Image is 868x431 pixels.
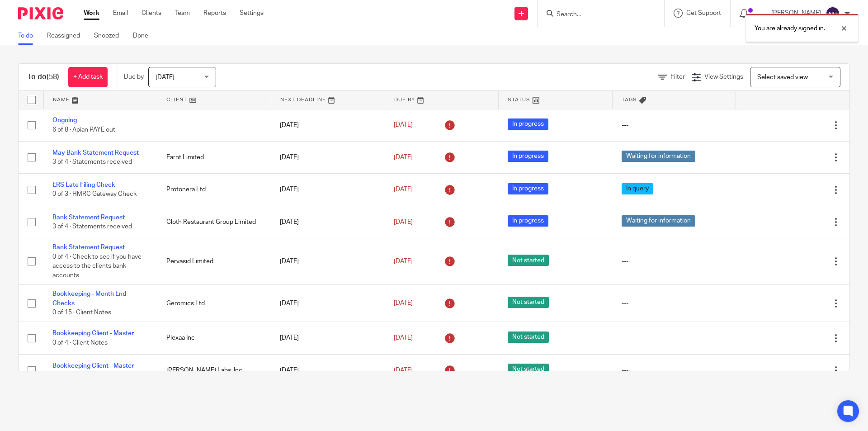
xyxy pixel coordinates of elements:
[508,183,548,194] span: In progress
[622,333,727,342] div: ---
[755,24,825,33] p: You are already signed in.
[622,257,727,266] div: ---
[203,9,226,18] a: Reports
[157,354,271,386] td: [PERSON_NAME] Labs, Inc
[508,215,548,227] span: In progress
[622,97,637,102] span: Tags
[52,291,126,306] a: Bookkeeping - Month End Checks
[394,335,413,341] span: [DATE]
[394,154,413,161] span: [DATE]
[271,206,385,238] td: [DATE]
[133,27,155,45] a: Done
[704,74,743,80] span: View Settings
[52,150,139,156] a: May Bank Statement Request
[622,151,695,162] span: Waiting for information
[157,285,271,322] td: Geromics Ltd
[175,9,190,18] a: Team
[508,332,549,343] span: Not started
[52,182,115,188] a: ERS Late Filing Check
[52,340,108,346] span: 0 of 4 · Client Notes
[157,238,271,285] td: Pervasid Limited
[157,206,271,238] td: Cloth Restaurant Group Limited
[52,309,111,316] span: 0 of 15 · Client Notes
[508,255,549,266] span: Not started
[826,6,840,21] img: svg%3E
[622,366,727,375] div: ---
[394,186,413,193] span: [DATE]
[271,354,385,386] td: [DATE]
[156,74,175,81] span: [DATE]
[622,183,653,194] span: In query
[622,299,727,308] div: ---
[757,74,808,81] span: Select saved view
[18,27,40,45] a: To do
[271,238,385,285] td: [DATE]
[157,174,271,206] td: Protonera Ltd
[52,223,132,230] span: 3 of 4 · Statements received
[113,9,128,18] a: Email
[240,9,264,18] a: Settings
[52,254,142,279] span: 0 of 4 · Check to see if you have access to the clients bank accounts
[47,27,87,45] a: Reassigned
[157,141,271,173] td: Earnt Limited
[271,285,385,322] td: [DATE]
[94,27,126,45] a: Snoozed
[52,127,115,133] span: 6 of 8 · Apian PAYE out
[508,297,549,308] span: Not started
[394,367,413,374] span: [DATE]
[157,322,271,354] td: Plexaa Inc
[52,214,125,221] a: Bank Statement Request
[394,258,413,265] span: [DATE]
[52,191,137,198] span: 0 of 3 · HMRC Gateway Check
[52,363,134,369] a: Bookkeeping Client - Master
[18,7,63,19] img: Pixie
[52,159,132,165] span: 3 of 4 · Statements received
[28,72,59,82] h1: To do
[271,174,385,206] td: [DATE]
[271,141,385,173] td: [DATE]
[670,74,685,80] span: Filter
[52,244,125,251] a: Bank Statement Request
[84,9,99,18] a: Work
[52,330,134,336] a: Bookkeeping Client - Master
[508,364,549,375] span: Not started
[394,219,413,225] span: [DATE]
[508,118,548,130] span: In progress
[622,215,695,227] span: Waiting for information
[124,72,144,81] p: Due by
[47,73,59,81] span: (58)
[394,122,413,128] span: [DATE]
[52,117,77,123] a: Ongoing
[142,9,161,18] a: Clients
[394,300,413,307] span: [DATE]
[622,121,727,130] div: ---
[271,109,385,141] td: [DATE]
[68,67,108,87] a: + Add task
[271,322,385,354] td: [DATE]
[508,151,548,162] span: In progress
